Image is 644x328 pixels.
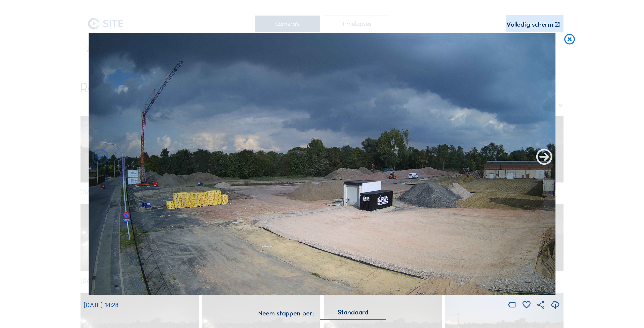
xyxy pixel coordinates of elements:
[89,33,555,295] img: Image
[535,148,554,167] i: Back
[338,310,368,315] div: Standaard
[320,310,386,320] div: Standaard
[506,21,553,28] div: Volledig scherm
[84,301,118,309] span: [DATE] 14:28
[90,148,109,167] i: Forward
[258,310,314,316] div: Neem stappen per:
